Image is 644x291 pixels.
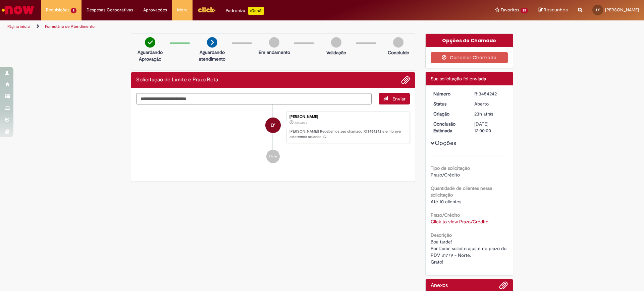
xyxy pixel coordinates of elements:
[136,104,410,170] ul: Histórico de tíquete
[269,37,279,48] img: img-circle-grey.png
[393,37,404,48] img: img-circle-grey.png
[294,121,307,125] time: 27/08/2025 19:10:05
[379,93,410,104] button: Enviar
[289,115,406,119] div: [PERSON_NAME]
[428,121,470,134] dt: Conclusão Estimada
[474,100,505,107] div: Aberto
[271,117,275,133] span: LY
[431,165,470,171] b: Tipo de solicitação
[134,49,166,62] p: Aguardando Aprovação
[428,111,470,117] dt: Criação
[87,7,133,13] span: Despesas Corporativas
[145,37,155,48] img: check-circle-green.png
[431,76,486,82] span: Sua solicitação foi enviada
[431,232,452,238] b: Descrição
[248,7,264,15] p: +GenAi
[289,129,406,139] p: [PERSON_NAME]! Recebemos seu chamado R13454242 e em breve estaremos atuando.
[392,96,406,102] span: Enviar
[226,7,264,15] div: Padroniza
[46,7,69,13] span: Requisições
[401,76,410,84] button: Adicionar anexos
[596,8,600,12] span: LY
[259,49,290,56] p: Em andamento
[428,90,470,97] dt: Número
[1,3,35,17] img: ServiceNow
[426,34,513,47] div: Opções do Chamado
[431,239,508,265] span: Boa tarde! Por favor, solicito ajuste no prazo do PDV 31779 - Norte. Grato!
[143,7,167,13] span: Aprovações
[136,111,410,143] li: Luis Felipe Heidy Lima Yokota
[294,121,307,125] span: 23h atrás
[431,172,460,178] span: Prazo/Crédito
[474,121,505,134] div: [DATE] 12:00:00
[136,93,372,104] textarea: Digite sua mensagem aqui...
[326,49,346,56] p: Validação
[136,77,218,83] h2: Solicitação de Limite e Prazo Rota Histórico de tíquete
[431,52,508,63] button: Cancelar Chamado
[474,111,493,117] span: 23h atrás
[544,7,568,13] span: Rascunhos
[45,24,95,29] a: Formulário de Atendimento
[538,7,568,13] a: Rascunhos
[177,7,187,13] span: More
[431,283,448,289] h2: Anexos
[71,8,76,13] span: 2
[5,20,424,33] ul: Trilhas de página
[198,5,216,15] img: click_logo_yellow_360x200.png
[521,8,528,13] span: 25
[265,118,281,133] div: Luis Felipe Heidy Lima Yokota
[605,7,639,13] span: [PERSON_NAME]
[7,24,31,29] a: Página inicial
[474,111,493,117] time: 27/08/2025 19:10:05
[431,219,488,225] a: Click to view Prazo/Crédito
[196,49,228,62] p: Aguardando atendimento
[431,212,460,218] b: Prazo/Crédito
[207,37,217,48] img: arrow-next.png
[474,90,505,97] div: R13454242
[331,37,341,48] img: img-circle-grey.png
[474,111,505,117] div: 27/08/2025 19:10:05
[431,199,461,205] span: Até 10 clientes
[501,7,519,13] span: Favoritos
[428,100,470,107] dt: Status
[431,185,492,198] b: Quantidade de clientes nessa solicitação
[388,49,409,56] p: Concluído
